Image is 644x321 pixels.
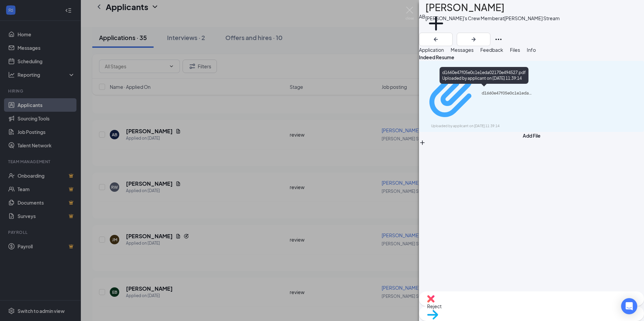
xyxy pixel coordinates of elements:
[425,15,560,22] div: [PERSON_NAME]'s Crew Member at [PERSON_NAME] Stream
[621,298,637,314] div: Open Intercom Messenger
[419,33,453,46] button: ArrowLeftNew
[440,67,528,84] div: d1660e47f05e0c1e1eda02170e494527.pdf Uploaded by applicant on [DATE] 11:39:14
[457,33,490,46] button: ArrowRight
[431,123,532,129] div: Uploaded by applicant on [DATE] 11:39:14
[482,91,532,96] div: d1660e47f05e0c1e1eda02170e494527.pdf
[427,303,442,309] span: Reject
[419,53,644,61] div: Indeed Resume
[480,47,503,53] span: Feedback
[494,35,503,43] svg: Ellipses
[419,139,426,146] svg: Plus
[432,35,440,43] svg: ArrowLeftNew
[419,47,444,53] span: Application
[451,47,474,53] span: Messages
[419,132,644,146] button: Add FilePlus
[425,13,447,41] button: PlusAdd a tag
[419,13,425,20] div: AB
[470,35,478,43] svg: ArrowRight
[527,47,536,53] span: Info
[423,64,482,122] svg: Paperclip
[425,13,447,34] svg: Plus
[423,64,532,129] a: Paperclipd1660e47f05e0c1e1eda02170e494527.pdfUploaded by applicant on [DATE] 11:39:14
[510,47,520,53] span: Files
